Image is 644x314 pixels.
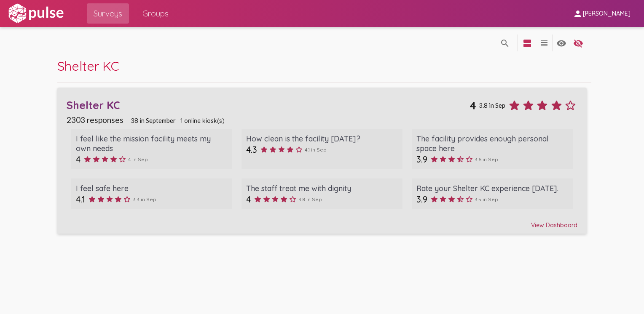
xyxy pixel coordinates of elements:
a: Groups [136,3,175,24]
span: Shelter KC [57,58,119,74]
span: 3.6 in Sep [475,156,498,162]
div: The facility provides enough personal space here [416,134,568,153]
span: Groups [142,6,169,21]
mat-icon: language [539,38,549,48]
span: 4 in Sep [128,156,148,162]
span: 4.3 [246,144,257,155]
span: 3.9 [416,154,427,165]
div: I feel like the mission facility meets my own needs [76,134,228,153]
button: [PERSON_NAME] [566,5,637,21]
span: Surveys [94,6,122,21]
span: [PERSON_NAME] [583,10,631,18]
span: 4.1 in Sep [305,146,327,153]
div: How clean is the facility [DATE]? [246,134,398,144]
mat-icon: language [556,38,566,48]
mat-icon: language [573,38,583,48]
mat-icon: language [522,38,532,48]
span: 3.3 in Sep [133,196,156,202]
span: 4 [246,194,251,205]
div: View Dashboard [67,214,577,229]
button: language [570,35,587,51]
div: I feel safe here [76,184,228,193]
a: Shelter KC43.8 in Sep2303 responses38 in September1 online kiosk(s)I feel like the mission facili... [57,88,587,234]
div: Shelter KC [67,98,470,112]
span: 2303 responses [67,115,123,125]
span: 3.9 [416,194,427,205]
button: language [536,35,553,51]
button: language [496,35,513,51]
button: language [553,35,570,51]
span: 4.1 [76,194,85,205]
mat-icon: person [573,9,583,19]
span: 4 [76,154,80,165]
img: white-logo.svg [7,3,65,24]
div: Rate your Shelter KC experience [DATE]. [416,184,568,193]
a: Surveys [87,3,129,24]
div: The staff treat me with dignity [246,184,398,193]
mat-icon: language [500,38,510,48]
button: language [519,35,536,51]
span: 3.5 in Sep [475,196,498,202]
span: 3.8 in Sep [479,101,505,109]
span: 4 [470,99,476,112]
span: 1 online kiosk(s) [180,117,225,125]
span: 3.8 in Sep [298,196,322,202]
span: 38 in September [131,117,176,124]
